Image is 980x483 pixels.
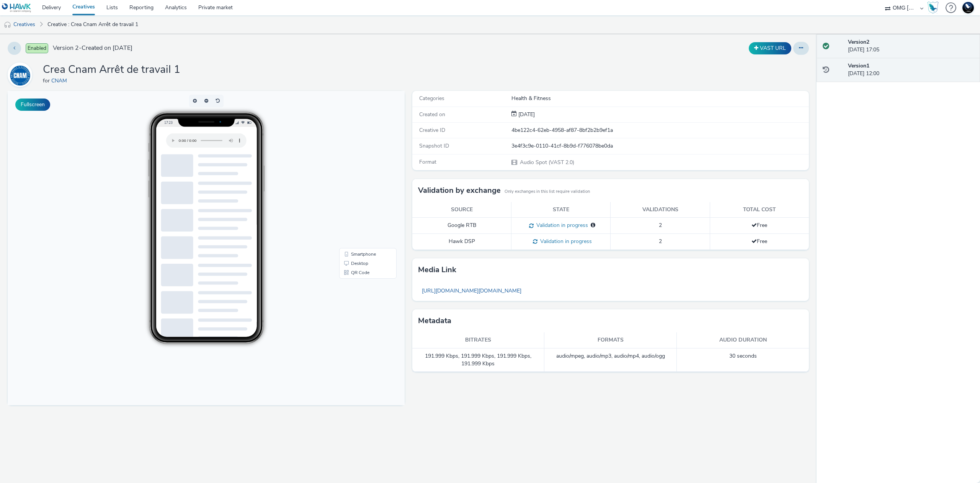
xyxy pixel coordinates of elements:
[43,62,180,77] h1: Crea Cnam Arrêt de travail 1
[544,332,677,348] th: Formats
[517,111,535,118] span: [DATE]
[418,264,456,276] h3: Media link
[848,38,974,54] div: [DATE] 17:05
[419,158,436,166] span: Format
[848,38,869,46] strong: Version 2
[343,170,361,175] span: Desktop
[511,95,808,102] div: Health & Fitness
[751,222,767,229] span: Free
[659,238,662,245] span: 2
[15,99,50,111] button: Fullscreen
[418,185,501,196] h3: Validation by exchange
[156,30,165,34] span: 17:23
[419,127,445,134] span: Creative ID
[333,168,387,177] li: Desktop
[519,159,574,166] span: Audio Spot (VAST 2.0)
[511,142,808,150] div: 3e4f3c9e-0110-41cf-8b9d-f776078be0da
[962,2,974,13] img: Support Hawk
[511,127,808,134] div: 4be122c4-62eb-4958-af87-8bf2b2b9ef1a
[511,202,611,218] th: State
[4,21,11,29] img: audio
[927,2,942,14] a: Hawk Academy
[505,189,590,195] small: Only exchanges in this list require validation
[2,3,31,13] img: undefined Logo
[51,77,70,84] a: CNAM
[537,238,592,245] span: Validation in progress
[534,222,588,229] span: Validation in progress
[9,64,31,86] img: CNAM
[44,15,142,34] a: Creative : Crea Cnam Arrêt de travail 1
[343,161,368,166] span: Smartphone
[412,348,545,372] td: 191.999 Kbps, 191.999 Kbps, 191.999 Kbps, 191.999 Kbps
[517,111,535,118] div: Creation 30 July 2025, 12:00
[677,332,809,348] th: Audio duration
[418,315,451,327] h3: Metadata
[412,202,511,218] th: Source
[26,43,48,53] span: Enabled
[611,202,710,218] th: Validations
[43,77,51,84] span: for
[418,283,525,298] a: [URL][DOMAIN_NAME][DOMAIN_NAME]
[927,2,939,14] img: Hawk Academy
[544,348,677,372] td: audio/mpeg, audio/mp3, audio/mp4, audio/ogg
[412,218,511,234] td: Google RTB
[747,42,793,54] div: Duplicate the creative as a VAST URL
[333,177,387,186] li: QR Code
[848,62,869,69] strong: Version 1
[412,234,511,250] td: Hawk DSP
[749,42,791,54] button: VAST URL
[848,62,974,78] div: [DATE] 12:00
[751,238,767,245] span: Free
[419,111,445,118] span: Created on
[8,71,35,78] a: CNAM
[419,142,449,149] span: Snapshot ID
[710,202,809,218] th: Total cost
[659,222,662,229] span: 2
[412,332,545,348] th: Bitrates
[677,348,809,372] td: 30 seconds
[419,95,444,102] span: Categories
[343,179,362,184] span: QR Code
[53,44,132,53] span: Version 2 - Created on [DATE]
[333,159,387,168] li: Smartphone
